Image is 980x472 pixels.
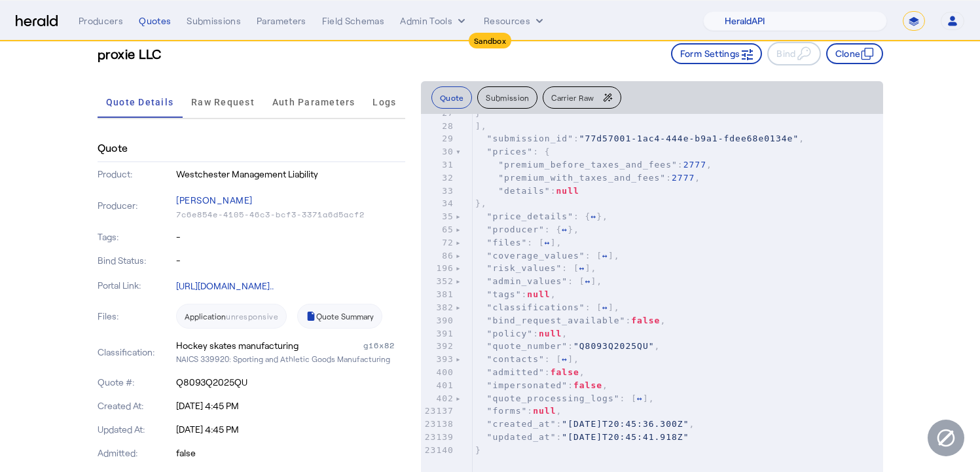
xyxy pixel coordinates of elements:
[421,158,456,172] div: 31
[475,419,695,429] span: : ,
[475,134,805,143] span: : ,
[487,406,528,416] span: "forms"
[475,251,620,261] span: : [ ],
[421,327,456,340] div: 391
[484,14,546,27] button: Resources dropdown menu
[475,225,579,234] span: : { },
[475,186,579,196] span: :
[533,406,556,416] span: null
[372,98,396,107] span: Logs
[421,392,456,405] div: 402
[543,86,621,109] button: Carrier Raw
[590,211,596,221] span: ↔
[585,276,591,286] span: ↔
[176,423,405,436] p: [DATE] 4:45 PM
[487,225,545,234] span: "producer"
[475,198,487,208] span: },
[475,432,689,442] span: :
[421,120,456,133] div: 28
[475,393,655,403] span: : [ ],
[421,210,456,223] div: 35
[573,341,655,351] span: "Q8093Q2025QU"
[322,14,385,27] div: Field Schemas
[602,251,608,261] span: ↔
[176,339,299,352] div: Hockey skates manufacturing
[421,172,456,185] div: 32
[487,341,568,351] span: "quote_number"
[421,249,456,263] div: 86
[98,168,174,181] p: Product:
[487,238,528,247] span: "files"
[475,263,596,273] span: : [ ],
[421,262,456,275] div: 196
[475,380,608,390] span: : ,
[487,393,620,403] span: "quote_processing_logs"
[421,145,456,158] div: 30
[683,160,706,170] span: 2777
[421,340,456,353] div: 392
[421,405,456,418] div: 23137
[421,223,456,236] div: 65
[631,316,660,325] span: false
[487,263,562,273] span: "risk_values"
[487,134,573,143] span: "submission_id"
[98,254,174,267] p: Bind Status:
[487,302,585,312] span: "classifications"
[421,236,456,249] div: 72
[637,393,643,403] span: ↔
[421,366,456,379] div: 400
[498,173,666,183] span: "premium_with_taxes_and_fees"
[421,197,456,210] div: 34
[475,289,556,299] span: : ,
[421,379,456,392] div: 401
[475,341,661,351] span: : ,
[579,263,585,273] span: ↔
[487,432,556,442] span: "updated_at"
[98,423,174,436] p: Updated At:
[98,45,162,63] h3: proxie LLC
[475,108,481,118] span: }
[602,302,608,312] span: ↔
[98,199,174,212] p: Producer:
[176,280,274,291] a: [URL][DOMAIN_NAME]..
[475,406,562,416] span: : ,
[363,339,405,352] div: gi6x82
[487,316,626,325] span: "bind_request_available"
[573,380,602,390] span: false
[475,445,481,455] span: }
[498,160,678,170] span: "premium_before_taxes_and_fees"
[551,367,579,377] span: false
[475,329,568,338] span: : ,
[421,288,456,301] div: 381
[431,86,473,109] button: Quote
[176,230,405,244] p: -
[176,446,405,460] p: false
[475,367,585,377] span: : ,
[475,173,700,183] span: : ,
[498,186,550,196] span: "details"
[475,147,551,156] span: : {
[272,98,355,107] span: Auth Parameters
[475,302,620,312] span: : [ ],
[539,329,562,338] span: null
[487,354,545,364] span: "contacts"
[487,329,534,338] span: "policy"
[98,140,128,156] h4: Quote
[487,251,585,261] span: "coverage_values"
[297,304,382,329] a: Quote Summary
[475,316,666,325] span: : ,
[98,399,174,412] p: Created At:
[176,191,405,209] p: [PERSON_NAME]
[487,289,522,299] span: "tags"
[487,276,568,286] span: "admin_values"
[98,279,174,292] p: Portal Link:
[556,186,579,196] span: null
[421,132,456,145] div: 29
[562,225,568,234] span: ↔
[16,15,58,27] img: Herald Logo
[421,418,456,431] div: 23138
[421,431,456,444] div: 23139
[139,14,171,27] div: Quotes
[421,314,456,327] div: 390
[421,185,456,198] div: 33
